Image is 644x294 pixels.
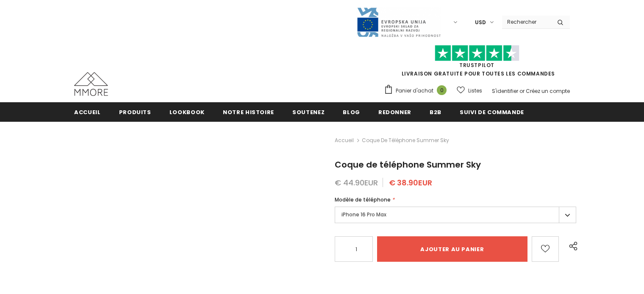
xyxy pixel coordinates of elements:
[384,84,451,97] a: Panier d'achat 0
[356,18,441,25] a: Javni Razpis
[460,108,524,116] span: Suivi de commande
[526,87,570,95] a: Créez un compte
[335,135,354,146] a: Accueil
[384,49,570,77] span: LIVRAISON GRATUITE POUR TOUTES LES COMMANDES
[430,102,441,121] a: B2B
[475,18,486,27] span: USD
[119,102,151,121] a: Produits
[74,72,108,96] img: Cas MMORE
[502,16,551,28] input: Search Site
[396,87,433,95] span: Panier d'achat
[223,108,274,116] span: Notre histoire
[335,177,378,188] span: € 44.90EUR
[437,85,447,95] span: 0
[169,102,205,121] a: Lookbook
[492,87,518,95] a: S'identifier
[460,102,524,121] a: Suivi de commande
[435,45,519,62] img: Faites confiance aux étoiles pilotes
[457,83,482,98] a: Listes
[74,108,101,116] span: Accueil
[378,108,411,116] span: Redonner
[430,108,441,116] span: B2B
[335,159,481,171] span: Coque de téléphone Summer Sky
[169,108,205,116] span: Lookbook
[378,102,411,121] a: Redonner
[389,177,432,188] span: € 38.90EUR
[223,102,274,121] a: Notre histoire
[459,62,494,69] a: TrustPilot
[74,102,101,121] a: Accueil
[119,108,151,116] span: Produits
[343,108,360,116] span: Blog
[519,87,525,95] span: or
[377,236,528,262] input: Ajouter au panier
[292,102,325,121] a: soutenez
[335,207,576,223] label: iPhone 16 Pro Max
[468,87,482,95] span: Listes
[356,7,441,38] img: Javni Razpis
[335,196,391,203] span: Modèle de téléphone
[362,135,449,146] span: Coque de téléphone Summer Sky
[343,102,360,121] a: Blog
[292,108,325,116] span: soutenez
